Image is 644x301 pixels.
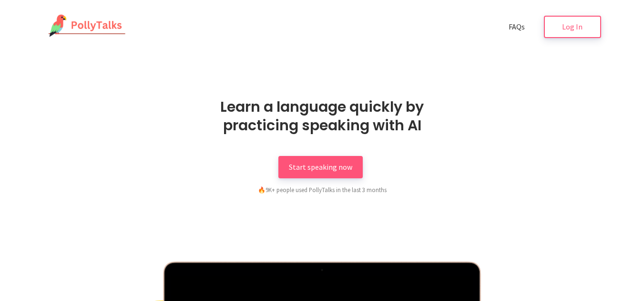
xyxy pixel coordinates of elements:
span: Start speaking now [289,162,352,172]
div: 9K+ people used PollyTalks in the last 3 months [208,185,437,194]
span: FAQs [509,22,525,31]
img: PollyTalks Logo [43,14,126,38]
a: FAQs [498,16,535,38]
h1: Learn a language quickly by practicing speaking with AI [191,97,453,135]
a: Start speaking now [278,156,363,178]
a: Log In [544,16,601,38]
span: Log In [562,22,583,31]
span: fire [258,186,266,194]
